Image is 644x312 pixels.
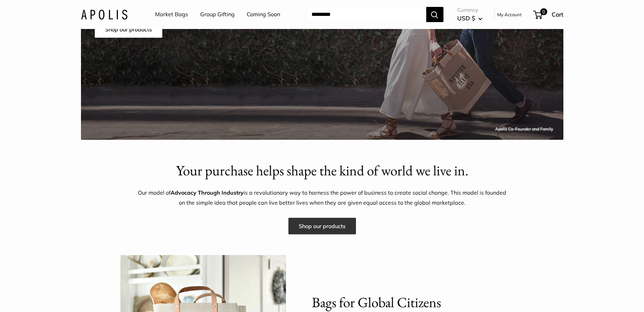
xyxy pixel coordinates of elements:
button: Search [426,7,443,22]
iframe: Sign Up via Text for Offers [6,286,74,306]
span: Cart [552,11,563,18]
input: Search... [306,7,426,22]
a: My Account [497,10,522,19]
button: USD $ [457,13,482,24]
a: Shop our products [288,218,356,234]
span: USD $ [457,14,475,22]
a: Shop our products [95,21,162,38]
a: 0 Cart [534,9,563,20]
span: 0 [540,8,547,15]
a: Market Bags [155,9,188,20]
span: Currency [457,5,482,15]
img: Apolis [81,9,127,19]
a: Coming Soon [247,9,280,20]
p: Our model of is a revolutionary way to harness the power of business to create social change. Thi... [138,188,507,208]
strong: Advocacy Through Industry [171,189,244,196]
div: Apolis Co-Founder and Family [495,125,553,133]
a: Group Gifting [200,9,235,20]
h2: Your purchase helps shape the kind of world we live in. [138,160,507,181]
